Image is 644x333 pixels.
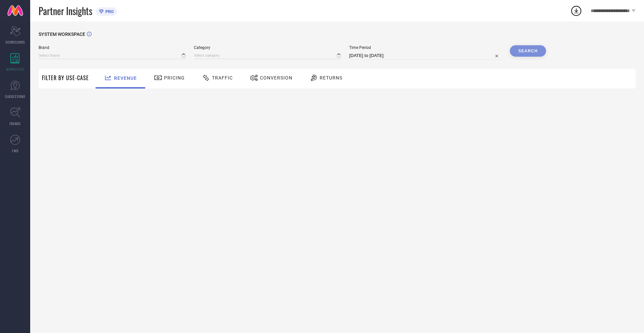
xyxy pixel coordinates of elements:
[42,74,89,82] span: Filter By Use-Case
[39,52,185,59] input: Select brand
[570,5,582,17] div: Open download list
[39,32,85,37] span: SYSTEM WORKSPACE
[164,75,185,80] span: Pricing
[349,45,501,50] span: Time Period
[39,45,185,50] span: Brand
[349,52,501,60] input: Select time period
[320,75,342,80] span: Returns
[6,67,24,72] span: WORKSPACE
[104,9,114,14] span: PRO
[114,75,137,81] span: Revenue
[212,75,233,80] span: Traffic
[12,148,18,153] span: FWD
[5,40,25,45] span: SCORECARDS
[194,52,341,59] input: Select category
[39,4,92,18] span: Partner Insights
[260,75,292,80] span: Conversion
[5,94,25,99] span: SUGGESTIONS
[9,121,21,126] span: TRENDS
[194,45,341,50] span: Category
